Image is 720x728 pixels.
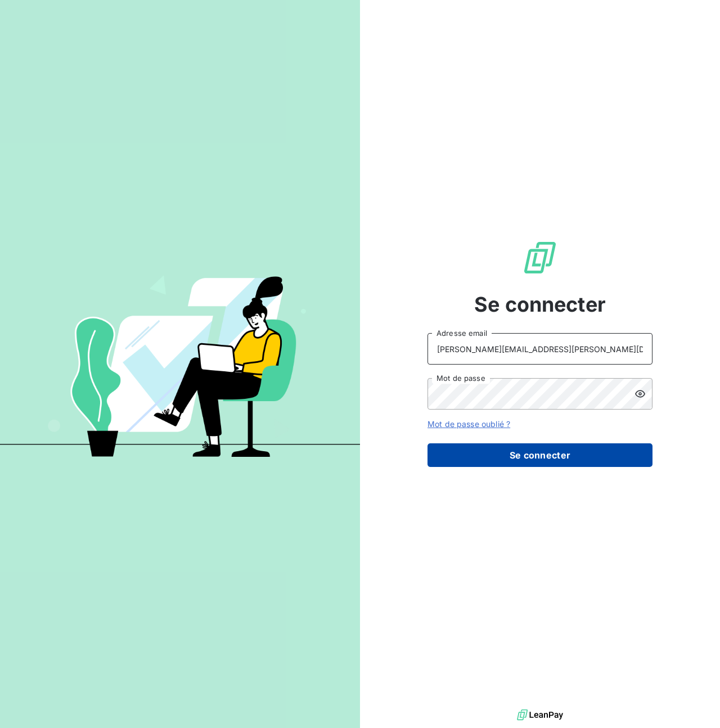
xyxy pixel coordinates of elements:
img: Logo LeanPay [522,240,558,276]
span: Se connecter [474,289,606,320]
a: Mot de passe oublié ? [427,419,510,429]
img: logo [517,707,563,723]
input: placeholder [427,333,652,365]
button: Se connecter [427,443,652,467]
